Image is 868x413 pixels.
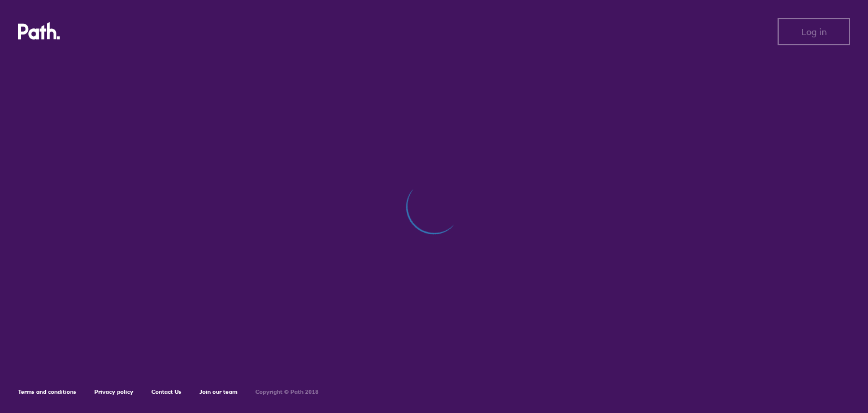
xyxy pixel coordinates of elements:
a: Contact Us [151,388,181,395]
h6: Copyright © Path 2018 [255,389,319,395]
span: Log in [801,27,827,37]
a: Join our team [199,388,237,395]
button: Log in [778,18,850,45]
a: Privacy policy [94,388,133,395]
a: Terms and conditions [18,388,76,395]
